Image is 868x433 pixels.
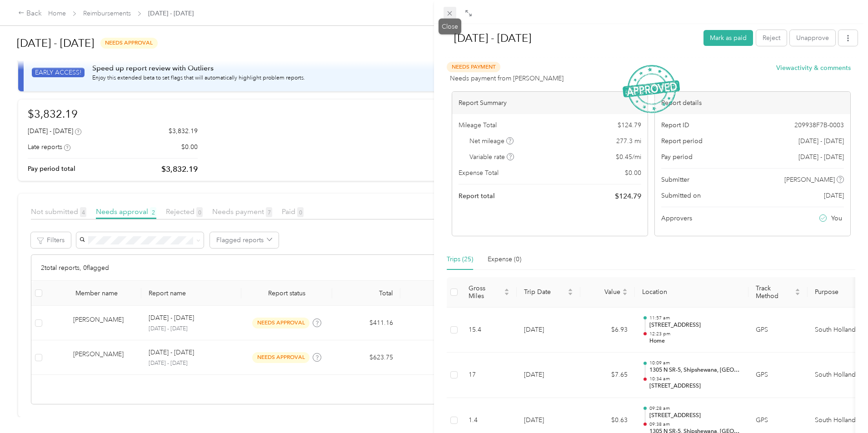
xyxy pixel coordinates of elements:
button: Mark as paid [703,30,753,46]
div: Report details [655,92,850,114]
td: 15.4 [461,308,517,353]
span: $ 124.79 [618,120,641,130]
span: $ 124.79 [615,191,641,202]
span: caret-down [504,291,509,297]
p: 10:09 am [649,360,741,366]
span: caret-up [622,287,628,293]
span: You [831,214,842,223]
span: Report ID [661,120,689,130]
td: $6.93 [580,308,635,353]
p: 09:28 am [649,405,741,412]
p: 1305 N SR-5, Shipshewana, [GEOGRAPHIC_DATA] [649,366,741,374]
p: Home [649,337,741,345]
span: 209938F7B-0003 [794,120,844,130]
span: Expense Total [459,168,499,178]
span: caret-down [795,291,800,297]
span: Trip Date [524,288,566,296]
iframe: Everlance-gr Chat Button Frame [817,382,868,433]
p: 12:23 pm [649,331,741,337]
th: Track Method [748,277,808,308]
p: [STREET_ADDRESS] [649,321,741,329]
span: Needs Payment [447,62,500,72]
span: Track Method [756,284,793,300]
div: Expense (0) [488,254,521,264]
td: GPS [748,353,808,398]
span: Net mileage [469,136,514,146]
td: [DATE] [517,353,580,398]
span: caret-up [504,287,509,293]
span: Pay period [661,152,693,162]
span: caret-down [622,291,628,297]
span: Submitted on [661,191,701,200]
span: Gross Miles [469,284,502,300]
span: Report period [661,136,703,146]
td: $7.65 [580,353,635,398]
th: Value [580,277,635,308]
span: Report total [459,191,495,201]
div: Report Summary [452,92,648,114]
p: 10:34 am [649,376,741,382]
span: [PERSON_NAME] [784,175,835,184]
td: [DATE] [517,308,580,353]
span: [DATE] [824,191,844,200]
span: $ 0.45 / mi [616,152,641,162]
span: [DATE] - [DATE] [798,152,844,162]
span: [DATE] - [DATE] [798,136,844,146]
button: Viewactivity & comments [776,63,851,73]
span: caret-down [568,291,573,297]
span: Submitter [661,175,689,184]
img: ApprovedStamp [623,65,680,114]
p: 09:38 am [649,421,741,428]
button: Unapprove [790,30,835,46]
td: GPS [748,308,808,353]
td: 17 [461,353,517,398]
span: Approvers [661,214,692,223]
span: Mileage Total [459,120,497,130]
p: 11:57 am [649,315,741,321]
span: Purpose [815,288,861,296]
div: Close [439,19,461,35]
span: caret-up [568,287,573,293]
span: 277.3 mi [616,136,641,146]
h1: Aug 21 - Sep 3, 2025 [444,27,697,49]
span: Variable rate [469,152,514,162]
span: Needs payment from [PERSON_NAME] [450,74,564,83]
span: caret-up [795,287,800,293]
th: Trip Date [517,277,580,308]
button: Reject [756,30,787,46]
p: [STREET_ADDRESS] [649,412,741,420]
span: $ 0.00 [625,168,641,178]
div: Trips (25) [447,254,473,264]
span: Value [588,288,620,296]
th: Location [635,277,748,308]
th: Gross Miles [461,277,517,308]
p: [STREET_ADDRESS] [649,382,741,390]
